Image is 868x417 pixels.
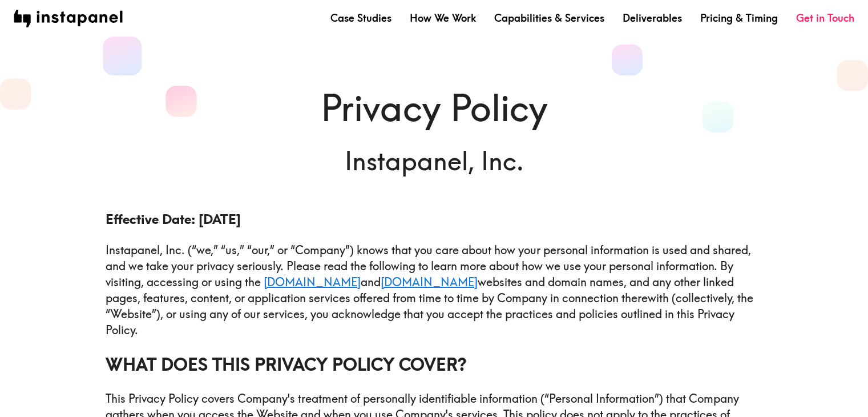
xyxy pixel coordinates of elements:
[700,11,778,25] a: Pricing & Timing
[410,11,476,25] a: How We Work
[264,275,361,289] a: [DOMAIN_NAME]
[106,352,763,376] h2: WHAT DOES THIS PRIVACY POLICY COVER?
[381,275,478,289] a: [DOMAIN_NAME]
[106,210,763,229] h3: Effective Date: [DATE]
[106,143,763,179] h6: Instapanel, Inc.
[494,11,604,25] a: Capabilities & Services
[796,11,854,25] a: Get in Touch
[14,10,123,27] img: instapanel
[330,11,391,25] a: Case Studies
[106,242,763,338] p: Instapanel, Inc. (“we,” “us,” “our,” or “Company”) knows that you care about how your personal in...
[623,11,682,25] a: Deliverables
[106,82,763,134] h1: Privacy Policy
